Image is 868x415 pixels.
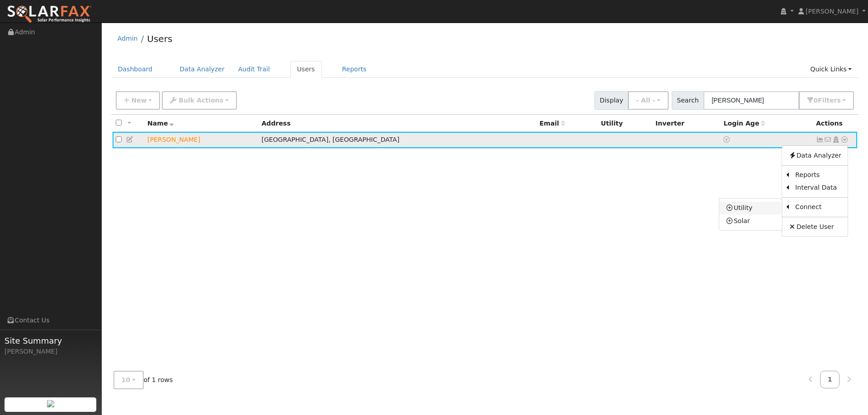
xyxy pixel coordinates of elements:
[672,91,704,110] span: Search
[799,91,854,110] button: 0Filters
[789,182,848,194] a: Interval Data
[803,61,859,78] a: Quick Links
[261,119,533,128] div: Address
[656,119,717,128] div: Inverter
[816,119,854,128] div: Actions
[258,132,536,149] td: [GEOGRAPHIC_DATA], [GEOGRAPHIC_DATA]
[818,97,841,104] span: Filter
[719,202,782,214] a: Utility
[723,120,765,127] span: Days since last login
[703,91,799,110] input: Search
[789,201,848,214] a: Connect
[113,371,173,389] span: of 1 rows
[118,35,138,42] a: Admin
[116,91,160,110] button: New
[5,347,97,356] div: [PERSON_NAME]
[832,136,840,143] a: Login As
[628,91,669,110] button: - All -
[126,136,134,143] a: Edit User
[113,371,144,389] button: 10
[290,61,322,78] a: Users
[179,97,223,104] span: Bulk Actions
[723,136,731,143] a: No login access
[782,149,848,162] a: Data Analyzer
[144,132,259,149] td: Lead
[824,136,832,143] i: No email address
[719,214,782,227] a: Solar
[837,97,840,104] span: s
[147,33,172,44] a: Users
[5,335,97,347] span: Site Summary
[840,135,849,145] a: Other actions
[594,91,628,110] span: Display
[782,220,848,233] a: Delete User
[162,91,236,110] button: Bulk Actions
[147,120,174,127] span: Name
[122,376,131,383] span: 10
[335,61,373,78] a: Reports
[231,61,277,78] a: Audit Trail
[806,8,859,15] span: [PERSON_NAME]
[816,136,824,143] a: Not connected
[820,371,840,388] a: 1
[173,61,231,78] a: Data Analyzer
[131,97,146,104] span: New
[47,400,54,407] img: retrieve
[111,61,160,78] a: Dashboard
[539,120,565,127] span: Email
[789,169,848,182] a: Reports
[7,5,92,24] img: SolarFax
[601,119,649,128] div: Utility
